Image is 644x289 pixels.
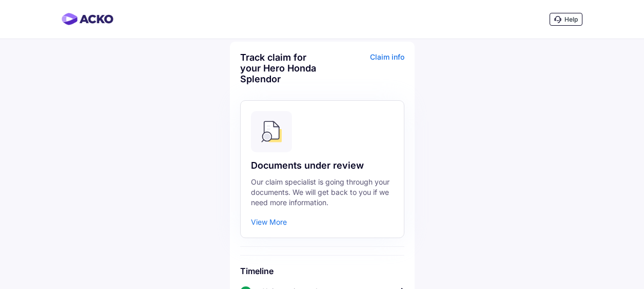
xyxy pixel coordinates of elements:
div: Our claim specialist is going through your documents. We will get back to you if we need more inf... [251,177,394,208]
div: Track claim for your Hero Honda Splendor [240,52,320,84]
div: View More [251,217,287,227]
div: Documents under review [251,159,394,172]
div: Claim info [325,52,404,92]
h6: Timeline [240,266,404,276]
img: horizontal-gradient.png [62,13,113,25]
span: Help [564,15,578,23]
